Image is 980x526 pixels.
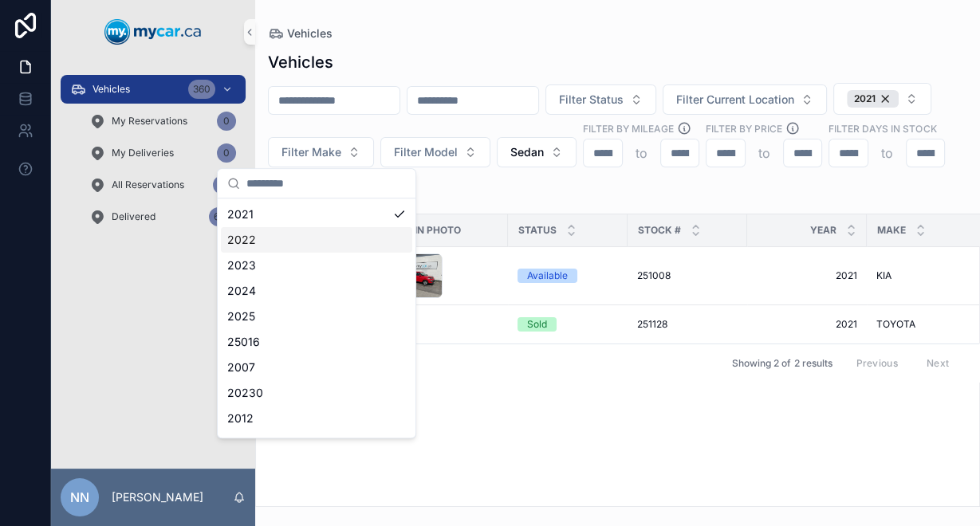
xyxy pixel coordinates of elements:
[112,210,155,223] span: Delivered
[847,90,899,108] button: Unselect I_2021
[876,318,915,331] span: TOYOTA
[61,75,246,104] a: Vehicles360
[104,19,202,45] img: App logo
[221,329,412,355] div: 25016
[545,84,656,115] button: Select Button
[833,83,931,115] button: Select Button
[112,147,174,159] span: My Deliveries
[828,121,936,135] label: Filter Days In Stock
[518,269,618,283] a: Available
[757,269,857,282] a: 2021
[518,317,618,332] a: Sold
[188,80,215,99] div: 360
[112,179,184,191] span: All Reservations
[637,269,738,282] a: 251008
[732,357,832,370] span: Showing 2 of 2 results
[80,202,246,231] a: Delivered648
[221,278,412,304] div: 2024
[268,137,374,167] button: Select Button
[637,269,671,282] span: 251008
[394,144,458,160] span: Filter Model
[112,489,203,505] p: [PERSON_NAME]
[877,224,906,237] span: Make
[876,269,891,282] span: KIA
[380,137,490,167] button: Select Button
[221,227,412,253] div: 2022
[281,144,341,160] span: Filter Make
[221,380,412,406] div: 20230
[757,318,857,331] a: 2021
[217,112,236,131] div: 0
[221,253,412,278] div: 2023
[92,83,130,96] span: Vehicles
[209,207,236,226] div: 648
[268,26,333,41] a: Vehicles
[497,137,577,167] button: Select Button
[510,144,544,160] span: Sedan
[637,318,738,331] a: 251128
[268,51,333,73] h1: Vehicles
[70,488,89,507] span: NN
[217,143,236,163] div: 0
[676,92,794,108] span: Filter Current Location
[810,224,836,237] span: Year
[881,143,893,163] p: to
[527,269,568,283] div: Available
[221,202,412,227] div: 2021
[758,143,770,163] p: to
[221,431,412,457] div: 1999
[213,175,236,194] div: 121
[876,318,977,331] a: TOYOTA
[518,224,557,237] span: Status
[51,64,255,252] div: scrollable content
[636,143,647,163] p: to
[80,171,246,199] a: All Reservations121
[221,406,412,431] div: 2012
[847,90,899,108] div: 2021
[559,92,624,108] span: Filter Status
[399,224,461,237] span: Main Photo
[398,318,498,331] a: --
[706,121,782,135] label: FILTER BY PRICE
[221,304,412,329] div: 2025
[80,139,246,167] a: My Deliveries0
[287,26,333,41] span: Vehicles
[637,318,667,331] span: 251128
[218,198,415,438] div: Suggestions
[112,115,187,128] span: My Reservations
[663,84,827,115] button: Select Button
[527,317,547,332] div: Sold
[638,224,681,237] span: Stock #
[80,107,246,135] a: My Reservations0
[221,355,412,380] div: 2007
[583,121,674,135] label: Filter By Mileage
[876,269,977,282] a: KIA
